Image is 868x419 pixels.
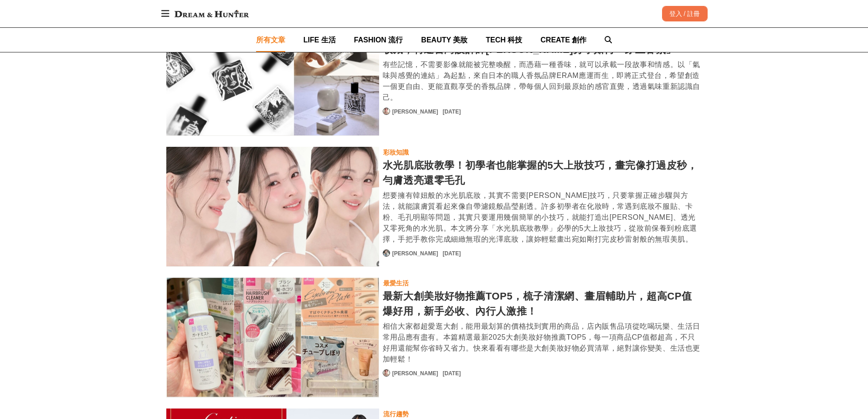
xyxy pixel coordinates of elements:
div: 水光肌底妝教學！初學者也能掌握的5大上妝技巧，畫完像打過皮秒，勻膚透亮還零毛孔 [383,158,702,188]
div: 登入 / 註冊 [662,6,708,21]
div: 彩妝知識 [383,147,409,157]
div: [DATE] [442,369,461,378]
span: LIFE 生活 [303,36,336,44]
span: CREATE 創作 [540,36,586,44]
a: Avatar [383,369,390,377]
a: 窪塚洋介私下愛用香，日本香氛品牌ERAM系列16款香水快收藏，特邀台灣設計師汪俐伶分享如何「穿上香氛」 [166,16,379,136]
span: BEAUTY 美妝 [421,36,467,44]
a: 水光肌底妝教學！初學者也能掌握的5大上妝技巧，畫完像打過皮秒，勻膚透亮還零毛孔 [166,147,379,267]
a: 彩妝知識 [383,147,409,158]
span: TECH 科技 [486,36,522,44]
a: [PERSON_NAME] [392,249,438,258]
img: Avatar [383,250,390,256]
span: FASHION 流行 [354,36,403,44]
span: 所有文章 [256,36,285,44]
a: CREATE 創作 [540,28,586,52]
a: [PERSON_NAME] [392,369,438,378]
div: 最新大創美妝好物推薦TOP5，梳子清潔網、畫眉輔助片，超高CP值爆好用，新手必收、內行人激推！ [383,289,702,319]
a: BEAUTY 美妝 [421,28,467,52]
a: 最愛生活 [383,278,409,289]
div: [DATE] [442,108,461,116]
a: TECH 科技 [486,28,522,52]
img: Avatar [383,108,390,114]
a: 水光肌底妝教學！初學者也能掌握的5大上妝技巧，畫完像打過皮秒，勻膚透亮還零毛孔想要擁有韓妞般的水光肌底妝，其實不需要[PERSON_NAME]技巧，只要掌握正確步驟與方法，就能讓膚質看起來像自帶... [383,158,702,245]
a: 最新大創美妝好物推薦TOP5，梳子清潔網、畫眉輔助片，超高CP值爆好用，新手必收、內行人激推！相信大家都超愛逛大創，能用最划算的價格找到實用的商品，店內販售品項從吃喝玩樂、生活日常用品應有盡有。... [383,289,702,365]
img: Dream & Hunter [170,5,253,22]
div: 流行趨勢 [383,409,409,419]
a: 最新大創美妝好物推薦TOP5，梳子清潔網、畫眉輔助片，超高CP值爆好用，新手必收、內行人激推！ [166,278,379,398]
a: FASHION 流行 [354,28,403,52]
img: Avatar [383,370,390,376]
a: [PERSON_NAME]私下愛用香，日本香氛品牌ERAM系列16款香水快收藏，特邀台灣設計師[PERSON_NAME]分享如何「穿上香氛」有些記憶，不需要影像就能被完整喚醒，而憑藉一種香味，就... [383,27,702,103]
div: 最愛生活 [383,278,409,288]
a: LIFE 生活 [303,28,336,52]
div: 相信大家都超愛逛大創，能用最划算的價格找到實用的商品，店內販售品項從吃喝玩樂、生活日常用品應有盡有。本篇精選最新2025大創美妝好物推薦TOP5，每一項商品CP值都超高，不只好用還能幫你省時又省... [383,321,702,365]
a: Avatar [383,108,390,115]
a: Avatar [383,249,390,257]
div: 想要擁有韓妞般的水光肌底妝，其實不需要[PERSON_NAME]技巧，只要掌握正確步驟與方法，就能讓膚質看起來像自帶濾鏡般晶瑩剔透。許多初學者在化妝時，常遇到底妝不服貼、卡粉、毛孔明顯等問題，其... [383,190,702,245]
div: [DATE] [442,249,461,258]
div: 有些記憶，不需要影像就能被完整喚醒，而憑藉一種香味，就可以承載一段故事和情感。以「氣味與感覺的連結」為起點，來自日本的職人香氛品牌ERAM應運而生，即將正式登台，希望創造一個更自由、更能直觀享受... [383,59,702,103]
a: 所有文章 [256,28,285,52]
a: [PERSON_NAME] [392,108,438,116]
